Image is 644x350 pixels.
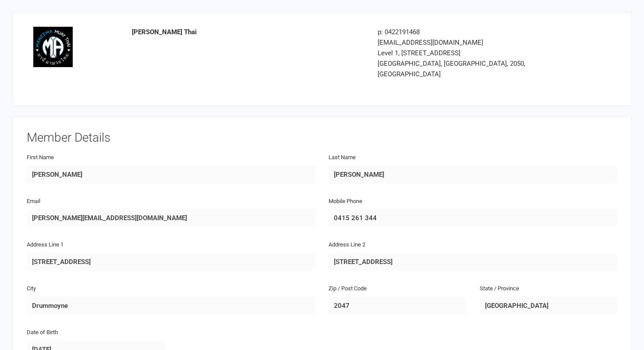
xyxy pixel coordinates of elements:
[27,240,64,250] label: Address Line 1
[378,48,561,58] div: Level 1, [STREET_ADDRESS]
[378,58,561,79] div: [GEOGRAPHIC_DATA], [GEOGRAPHIC_DATA], 2050, [GEOGRAPHIC_DATA]
[329,197,362,206] label: Mobile Phone
[378,27,561,37] div: p: 0422191468
[378,37,561,48] div: [EMAIL_ADDRESS][DOMAIN_NAME]
[27,328,58,337] label: Date of Birth
[329,240,365,250] label: Address Line 2
[329,153,356,162] label: Last Name
[33,27,73,67] img: 7e98aff7-aa52-4cbd-b6b4-7c5243e96794.png
[132,28,197,36] strong: [PERSON_NAME] Thai
[27,153,54,162] label: First Name
[27,284,36,293] label: City
[27,131,617,145] h3: Member Details
[329,284,367,293] label: Zip / Post Code
[480,284,519,293] label: State / Province
[27,197,40,206] label: Email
